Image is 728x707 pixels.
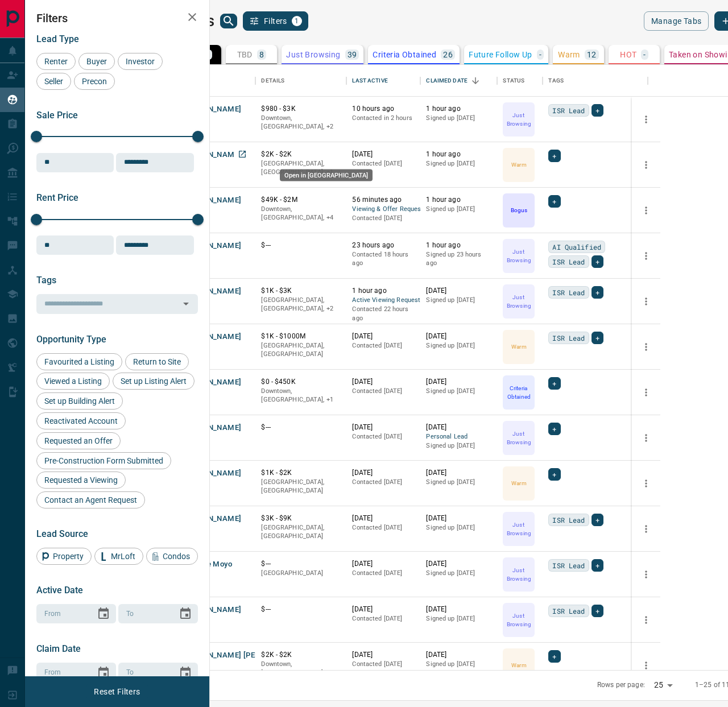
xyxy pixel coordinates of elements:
[36,472,126,489] div: Requested a Viewing
[40,57,72,66] span: Renter
[78,77,111,86] span: Precon
[86,682,147,701] button: Reset Filters
[125,353,189,370] div: Return to Site
[650,677,677,693] div: 25
[352,150,415,159] p: [DATE]
[36,432,121,449] div: Requested an Offer
[261,159,341,177] p: Mississauga
[638,429,655,446] button: more
[352,377,415,387] p: [DATE]
[548,377,560,390] div: +
[352,296,415,305] span: Active Viewing Request
[92,661,115,684] button: Choose date
[548,65,564,97] div: Tags
[78,53,115,70] div: Buyer
[548,423,560,435] div: +
[352,387,415,396] p: Contacted [DATE]
[261,114,341,131] p: Midtown | Central, Toronto
[181,605,241,615] button: [PERSON_NAME]
[591,559,603,572] div: +
[36,110,78,121] span: Sale Price
[49,552,88,561] span: Property
[426,195,491,205] p: 1 hour ago
[552,560,585,571] span: ISR Lead
[468,73,483,89] button: Sort
[261,104,341,114] p: $980 - $3K
[552,150,556,162] span: +
[159,552,194,561] span: Condos
[426,159,491,168] p: Signed up [DATE]
[352,614,415,623] p: Contacted [DATE]
[261,377,341,387] p: $0 - $450K
[504,111,533,128] p: Just Browsing
[36,528,88,539] span: Lead Source
[504,384,533,401] p: Criteria Obtained
[426,65,468,97] div: Claimed Date
[36,452,171,469] div: Pre-Construction Form Submitted
[181,150,249,160] button: [PERSON_NAME] G
[552,287,585,298] span: ISR Lead
[261,241,341,250] p: $---
[243,11,308,31] button: Filters1
[426,332,491,341] p: [DATE]
[503,65,524,97] div: Status
[261,341,341,359] p: [GEOGRAPHIC_DATA], [GEOGRAPHIC_DATA]
[644,11,709,31] button: Manage Tabs
[552,651,556,662] span: +
[643,51,646,59] p: -
[352,341,415,350] p: Contacted [DATE]
[36,412,126,429] div: Reactivated Account
[591,605,603,617] div: +
[595,514,599,526] span: +
[426,205,491,214] p: Signed up [DATE]
[181,195,241,206] button: [PERSON_NAME]
[82,57,111,66] span: Buyer
[552,105,585,116] span: ISR Lead
[426,250,491,268] p: Signed up 23 hours ago
[426,241,491,250] p: 1 hour ago
[469,51,532,59] p: Future Follow Up
[597,680,645,690] p: Rows per page:
[181,650,303,661] button: [PERSON_NAME] [PERSON_NAME]
[552,241,601,253] span: AI Qualified
[426,614,491,623] p: Signed up [DATE]
[638,657,655,674] button: more
[426,650,491,660] p: [DATE]
[146,548,198,565] div: Condos
[352,195,415,205] p: 56 minutes ago
[511,160,526,169] p: Warm
[426,387,491,396] p: Signed up [DATE]
[352,660,415,669] p: Contacted [DATE]
[261,423,341,432] p: $---
[181,104,241,115] button: [PERSON_NAME]
[595,287,599,298] span: +
[352,514,415,523] p: [DATE]
[426,377,491,387] p: [DATE]
[548,468,560,481] div: +
[286,51,340,59] p: Just Browsing
[638,611,655,629] button: more
[504,247,533,264] p: Just Browsing
[40,416,122,425] span: Reactivated Account
[261,65,284,97] div: Details
[426,514,491,523] p: [DATE]
[94,548,143,565] div: MrLoft
[426,341,491,350] p: Signed up [DATE]
[426,114,491,123] p: Signed up [DATE]
[426,150,491,159] p: 1 hour ago
[36,73,71,90] div: Seller
[348,51,357,59] p: 39
[352,205,415,214] span: Viewing & Offer Request
[352,250,415,268] p: Contacted 18 hours ago
[352,332,415,341] p: [DATE]
[426,605,491,614] p: [DATE]
[595,605,599,617] span: +
[352,286,415,296] p: 1 hour ago
[174,602,197,625] button: Choose date
[595,256,599,267] span: +
[280,169,373,181] div: Open in [GEOGRAPHIC_DATA]
[181,514,241,524] button: [PERSON_NAME]
[40,476,122,485] span: Requested a Viewing
[426,569,491,578] p: Signed up [DATE]
[420,65,497,97] div: Claimed Date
